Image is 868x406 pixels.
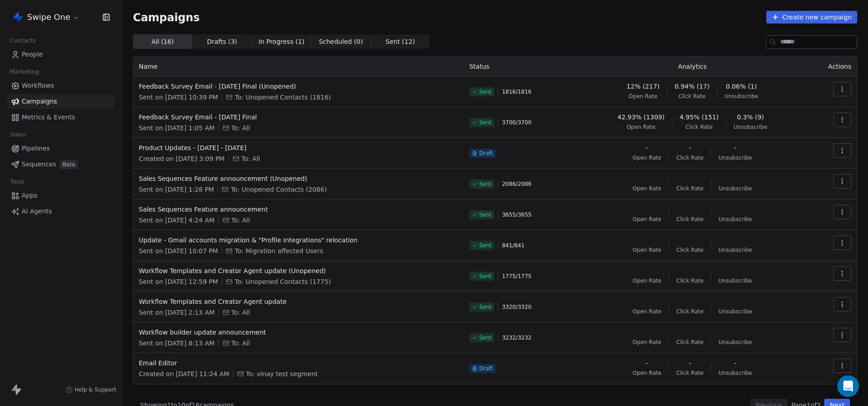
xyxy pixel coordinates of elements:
span: Feedback Survey Email - [DATE] Final [139,113,458,122]
span: Scheduled ( 0 ) [319,37,363,47]
a: Apps [7,188,114,203]
span: - [734,359,736,368]
span: Unsubscribe [725,93,758,100]
span: Open Rate [632,216,661,223]
span: Click Rate [676,216,703,223]
span: Sent [479,119,491,126]
span: Workflows [22,81,54,90]
span: Click Rate [676,339,703,346]
span: To: Unopened Contacts (1816) [235,93,331,102]
span: 0.06% (1) [726,82,757,91]
span: Unsubscribe [718,154,752,161]
a: Campaigns [7,94,114,109]
span: 3320 / 3320 [502,303,531,311]
div: Open Intercom Messenger [837,375,859,397]
span: Sent [479,334,491,341]
span: Sales Sequences Feature announcement (Unopened) [139,174,458,183]
span: Campaigns [22,97,57,106]
a: SequencesBeta [7,157,114,172]
span: Workflow Templates and Creator Agent update (Unopened) [139,266,458,275]
a: People [7,47,114,62]
span: Metrics & Events [22,113,75,122]
span: To: vinay test segment [246,369,318,378]
span: Unsubscribe [718,185,752,192]
span: 42.93% (1309) [618,113,665,122]
span: Unsubscribe [718,369,752,377]
span: Sent on [DATE] 10:07 PM [139,246,218,255]
span: Sent [479,88,491,95]
span: 3700 / 3700 [502,119,531,126]
th: Analytics [577,57,808,76]
span: Click Rate [679,93,706,100]
span: Draft [479,365,493,372]
span: Email Editor [139,359,458,368]
a: Pipelines [7,141,114,156]
span: Draft [479,150,493,157]
span: - [734,143,736,152]
span: Sent [479,303,491,311]
span: 1816 / 1816 [502,88,531,95]
span: Sent [479,273,491,280]
a: Help & Support [66,386,116,393]
span: Feedback Survey Email - [DATE] Final (Unopened) [139,82,458,91]
span: Sent [479,180,491,188]
span: Click Rate [676,185,703,192]
span: Workflow Templates and Creator Agent update [139,297,458,306]
span: Created on [DATE] 11:24 AM [139,369,229,378]
th: Status [464,57,577,76]
span: Apps [22,191,38,200]
span: 1775 / 1775 [502,273,531,280]
span: Sent on [DATE] 4:24 AM [139,216,215,225]
span: Sent on [DATE] 1:05 AM [139,123,215,132]
span: Campaigns [133,11,200,24]
span: Open Rate [627,123,656,131]
th: Name [133,57,464,76]
span: Help & Support [75,386,116,393]
span: Update - Gmail accounts migration & "Profile Integrations" relocation [139,236,458,245]
span: Sales Sequences Feature announcement [139,205,458,214]
span: Sent on [DATE] 12:59 PM [139,277,218,286]
span: 3655 / 3655 [502,211,531,218]
span: 0.3% (9) [737,113,764,122]
span: Unsubscribe [718,339,752,346]
span: Sent on [DATE] 2:13 AM [139,308,215,317]
span: Open Rate [632,277,661,284]
span: Unsubscribe [718,277,752,284]
span: - [689,359,691,368]
span: To: All [231,308,250,317]
span: Click Rate [676,154,703,161]
a: Metrics & Events [7,110,114,125]
span: 4.95% (151) [679,113,719,122]
span: - [646,143,648,152]
span: Sent on [DATE] 1:28 PM [139,185,214,194]
span: Unsubscribe [718,308,752,315]
span: Click Rate [676,308,703,315]
span: To: All [231,123,250,132]
span: To: All [241,154,260,163]
span: Unsubscribe [734,123,767,131]
span: Open Rate [632,369,661,377]
span: Open Rate [632,339,661,346]
span: Sent ( 12 ) [386,37,415,47]
a: AI Agents [7,204,114,219]
span: - [646,359,648,368]
span: To: All [231,339,250,348]
span: Product Updates - [DATE] - [DATE] [139,143,458,152]
span: Sent on [DATE] 8:13 AM [139,339,215,348]
span: Drafts ( 3 ) [207,37,237,47]
span: Workflow builder update announcement [139,328,458,337]
span: Click Rate [676,277,703,284]
span: Open Rate [632,308,661,315]
span: Sent [479,211,491,218]
span: Sent on [DATE] 10:39 PM [139,93,218,102]
span: In Progress ( 1 ) [259,37,305,47]
span: Marketing [6,65,43,79]
span: Open Rate [632,185,661,192]
span: To: Unopened Contacts (2086) [231,185,327,194]
span: 2086 / 2086 [502,180,531,188]
span: People [22,50,43,59]
span: To: Unopened Contacts (1775) [235,277,331,286]
span: Unsubscribe [718,246,752,254]
span: 3232 / 3232 [502,334,531,341]
span: Open Rate [629,93,658,100]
